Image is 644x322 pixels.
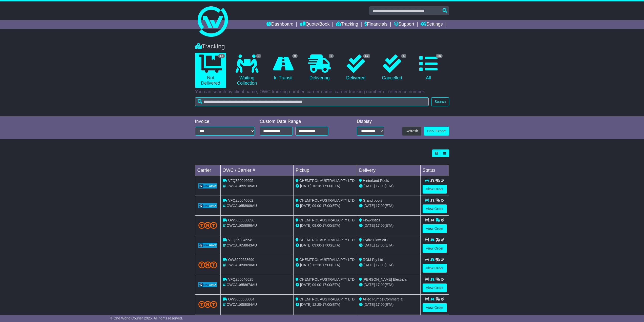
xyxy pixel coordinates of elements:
span: 67 [363,54,370,58]
span: 17:00 [322,204,331,208]
span: [DATE] [364,184,375,188]
span: [DATE] [364,243,375,247]
span: 09:00 [312,243,321,247]
span: 09:00 [312,223,321,228]
button: Search [431,97,449,106]
div: (ETA) [359,262,418,268]
span: 10:18 [312,184,321,188]
span: CHEMTROL AUSTRALIA PTY LTD [299,238,355,242]
span: OWS000658084 [228,297,254,301]
div: - (ETA) [296,262,355,268]
span: [DATE] [300,223,311,228]
a: 5 Cancelled [377,53,408,83]
td: Pickup [294,165,357,176]
div: Invoice [195,119,255,124]
img: TNT_Domestic.png [198,222,217,229]
span: [DATE] [300,302,311,307]
span: VFQZ50046649 [228,238,253,242]
span: Flowgistics [363,218,380,222]
td: Status [420,165,449,176]
span: 09:00 [312,283,321,287]
a: View Order [423,185,447,194]
a: View Order [423,244,447,253]
span: CHEMTROL AUSTRALIA PTY LTD [299,297,355,301]
span: © One World Courier 2025. All rights reserved. [110,316,183,320]
span: CHEMTROL AUSTRALIA PTY LTD [299,277,355,281]
div: (ETA) [359,302,418,307]
img: GetCarrierServiceLogo [198,203,217,208]
a: 1 Delivering [304,53,335,83]
span: [DATE] [300,263,311,267]
a: Support [394,20,414,29]
span: 3 [256,54,261,58]
span: 17:00 [322,243,331,247]
span: 17:00 [322,283,331,287]
button: Refresh [402,127,421,136]
span: Grand pools [363,198,382,202]
a: CSV Export [424,127,449,136]
span: OWCAU658690AU [226,263,257,267]
a: 85 All [413,53,444,83]
div: Custom Date Range [260,119,341,124]
a: Quote/Book [300,20,329,29]
span: [DATE] [364,263,375,267]
div: (ETA) [359,282,418,288]
span: Hydro Flow VIC [363,238,388,242]
span: [DATE] [300,243,311,247]
a: View Order [423,224,447,233]
span: 17:00 [376,302,385,307]
span: ROM Pty Ltd [363,258,383,262]
a: Settings [421,20,443,29]
a: Financials [364,20,387,29]
span: Allied Pumps Commercial [363,297,403,301]
span: VFQZ50046625 [228,277,253,281]
span: CHEMTROL AUSTRALIA PTY LTD [299,258,355,262]
span: [DATE] [364,302,375,307]
span: [PERSON_NAME] Electrical [363,277,407,281]
div: - (ETA) [296,282,355,288]
span: 1 [329,54,334,58]
img: TNT_Domestic.png [198,261,217,268]
span: 17:00 [376,223,385,228]
div: - (ETA) [296,243,355,248]
img: GetCarrierServiceLogo [198,243,217,248]
span: 09:00 [312,204,321,208]
a: View Order [423,303,447,312]
td: Carrier [195,165,220,176]
span: [DATE] [364,283,375,287]
span: 12:26 [312,263,321,267]
a: 3 Waiting Collection [231,53,262,88]
div: - (ETA) [296,223,355,228]
a: View Order [423,264,447,273]
span: OWCAU658843AU [226,243,257,247]
a: View Order [423,204,447,213]
span: OWCAU658909AU [226,204,257,208]
span: CHEMTROL AUSTRALIA PTY LTD [299,179,355,183]
div: - (ETA) [296,302,355,307]
span: OWCAU658674AU [226,283,257,287]
span: [DATE] [300,283,311,287]
td: OWC / Carrier # [220,165,294,176]
span: 17:00 [376,263,385,267]
span: Hinterland Pools [363,179,389,183]
span: 17:00 [376,184,385,188]
span: [DATE] [300,204,311,208]
span: 17:00 [322,184,331,188]
a: View Order [423,283,447,292]
span: 17:00 [376,243,385,247]
span: OWCAU658084AU [226,302,257,307]
span: 17:00 [322,223,331,228]
div: (ETA) [359,183,418,189]
span: 12:25 [312,302,321,307]
span: 17:00 [322,302,331,307]
div: Display [357,119,384,124]
div: Tracking [193,43,452,50]
span: OWCAU658896AU [226,223,257,228]
span: 9 [292,54,298,58]
span: 17:00 [376,204,385,208]
span: 17:00 [322,263,331,267]
img: TNT_Domestic.png [198,301,217,308]
span: OWS000658896 [228,218,254,222]
td: Delivery [357,165,420,176]
div: - (ETA) [296,183,355,189]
